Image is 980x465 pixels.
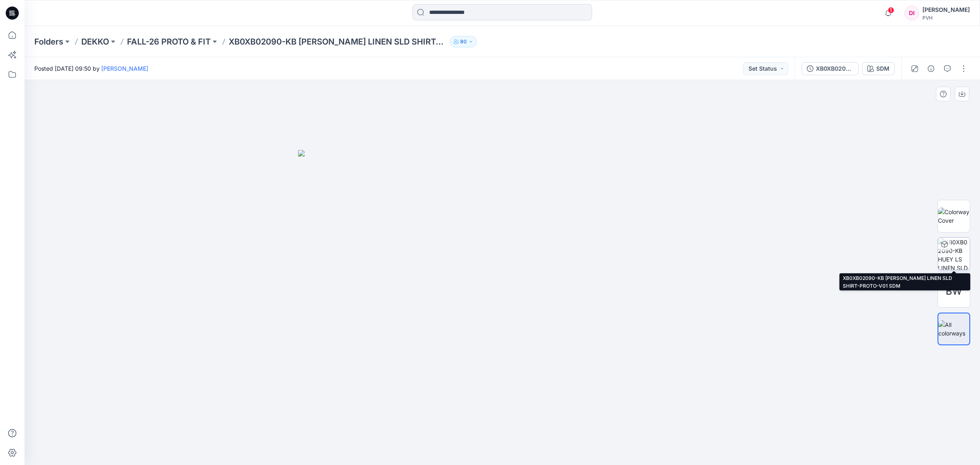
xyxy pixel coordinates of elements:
button: 80 [450,36,477,47]
a: FALL-26 PROTO & FIT [127,36,211,47]
img: All colorways [938,320,969,338]
div: [PERSON_NAME] [922,5,970,15]
img: Colorway Cover [938,208,970,225]
a: Folders [34,36,63,47]
button: Details [924,62,938,75]
div: DI [904,6,919,20]
span: 1 [888,7,894,13]
div: XB0XB02090-KB [PERSON_NAME] LINEN SLD SHIRT-PROTO-V01 [816,64,853,73]
button: SDM [862,62,895,75]
button: XB0XB02090-KB [PERSON_NAME] LINEN SLD SHIRT-PROTO-V01 [802,62,859,75]
a: DEKKO [81,36,109,47]
img: eyJhbGciOiJIUzI1NiIsImtpZCI6IjAiLCJzbHQiOiJzZXMiLCJ0eXAiOiJKV1QifQ.eyJkYXRhIjp7InR5cGUiOiJzdG9yYW... [298,150,706,465]
div: SDM [876,64,889,73]
p: 80 [460,37,467,46]
span: Posted [DATE] 09:50 by [34,64,148,73]
span: BW [946,284,962,299]
p: XB0XB02090-KB [PERSON_NAME] LINEN SLD SHIRT-PROTO-V01 [229,36,447,47]
a: [PERSON_NAME] [101,65,148,72]
img: XB0XB02090-KB HUEY LS LINEN SLD SHIRT-PROTO-V01 SDM [938,238,970,270]
div: PVH [922,15,970,21]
